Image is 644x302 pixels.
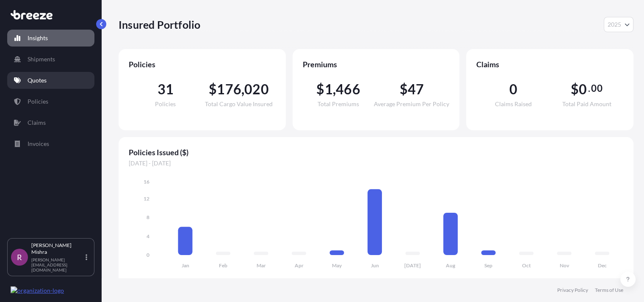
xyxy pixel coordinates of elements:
[257,262,266,269] tspan: Mar
[31,257,84,272] p: [PERSON_NAME][EMAIL_ADDRESS][DOMAIN_NAME]
[7,135,94,152] a: Invoices
[144,195,149,202] tspan: 12
[28,34,48,42] p: Insights
[400,82,408,96] span: $
[408,82,424,96] span: 47
[157,82,173,96] span: 31
[560,262,569,269] tspan: Nov
[371,262,379,269] tspan: Jun
[608,20,621,29] span: 2025
[316,82,324,96] span: $
[509,82,517,96] span: 0
[404,262,421,269] tspan: [DATE]
[604,17,633,32] button: Year Selector
[522,262,531,269] tspan: Oct
[598,262,607,269] tspan: Dec
[28,55,55,63] p: Shipments
[484,262,492,269] tspan: Sep
[146,233,149,239] tspan: 4
[205,101,273,107] span: Total Cargo Value Insured
[333,82,336,96] span: ,
[146,214,149,220] tspan: 8
[374,101,449,107] span: Average Premium Per Policy
[295,262,304,269] tspan: Apr
[588,85,590,92] span: .
[579,82,587,96] span: 0
[241,82,244,96] span: ,
[571,82,579,96] span: $
[119,18,200,31] p: Insured Portfolio
[7,30,94,47] a: Insights
[31,242,84,255] p: [PERSON_NAME] Mishra
[595,287,623,294] a: Terms of Use
[7,72,94,89] a: Quotes
[146,252,149,258] tspan: 0
[557,287,588,294] a: Privacy Policy
[129,159,623,167] span: [DATE] - [DATE]
[28,140,49,148] p: Invoices
[446,262,456,269] tspan: Aug
[28,97,48,106] p: Policies
[28,76,47,85] p: Quotes
[332,262,342,269] tspan: May
[495,101,532,107] span: Claims Raised
[217,82,241,96] span: 176
[155,101,176,107] span: Policies
[325,82,333,96] span: 1
[144,178,149,185] tspan: 16
[182,262,189,269] tspan: Jan
[129,59,276,69] span: Policies
[7,114,94,131] a: Claims
[11,286,64,295] img: organization-logo
[17,253,22,261] span: R
[209,82,217,96] span: $
[129,147,623,157] span: Policies Issued ($)
[7,51,94,68] a: Shipments
[219,262,227,269] tspan: Feb
[244,82,269,96] span: 020
[336,82,360,96] span: 466
[591,85,602,92] span: 00
[562,101,611,107] span: Total Paid Amount
[7,93,94,110] a: Policies
[476,59,623,69] span: Claims
[318,101,359,107] span: Total Premiums
[303,59,450,69] span: Premiums
[28,118,46,127] p: Claims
